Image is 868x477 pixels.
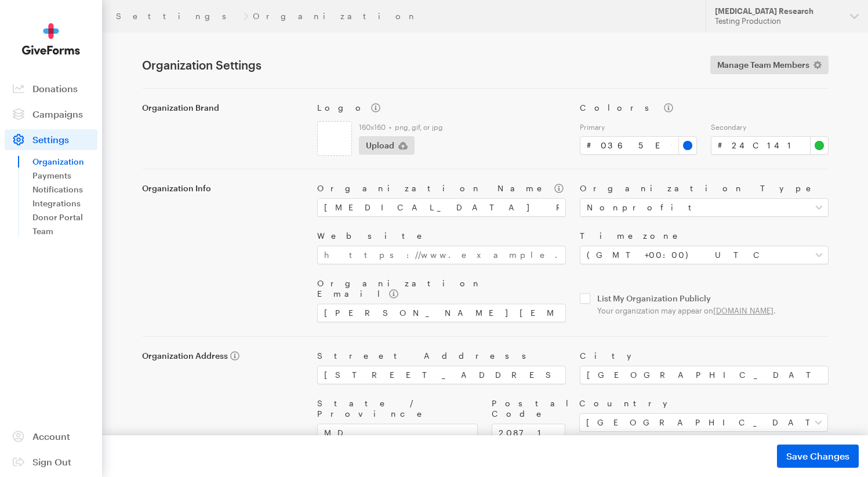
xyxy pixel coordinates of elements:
[786,449,849,463] span: Save Changes
[366,139,394,152] span: Upload
[142,351,303,361] label: Organization Address
[359,136,415,155] button: Upload
[317,231,566,241] label: Website
[579,398,828,409] label: Country
[32,169,97,183] a: Payments
[715,16,841,26] div: Testing Production
[116,12,239,21] a: Settings
[317,278,566,299] label: Organization Email
[32,134,69,145] span: Settings
[32,108,83,119] span: Campaigns
[359,122,566,132] label: 160x160 • png, gif, or jpg
[32,456,71,467] span: Sign Out
[715,6,841,16] div: [MEDICAL_DATA] Research
[5,451,97,472] a: Sign Out
[711,122,829,132] label: Secondary
[580,122,698,132] label: Primary
[5,129,97,150] a: Settings
[32,83,78,94] span: Donations
[142,103,303,113] label: Organization Brand
[710,56,829,74] a: Manage Team Members
[580,231,829,241] label: Timezone
[317,103,566,113] label: Logo
[32,155,97,169] a: Organization
[32,183,97,196] a: Notifications
[580,351,829,361] label: City
[317,246,566,264] input: https://www.example.com
[580,183,829,194] label: Organization Type
[5,426,97,447] a: Account
[713,306,773,315] a: [DOMAIN_NAME]
[777,445,859,468] button: Save Changes
[5,78,97,99] a: Donations
[317,183,566,194] label: Organization Name
[22,23,80,55] img: GiveForms
[492,398,565,419] label: Postal Code
[32,224,97,238] a: Team
[580,103,829,113] label: Colors
[32,196,97,210] a: Integrations
[5,104,97,125] a: Campaigns
[142,58,696,72] h1: Organization Settings
[717,58,809,72] span: Manage Team Members
[142,183,303,194] label: Organization Info
[32,431,70,442] span: Account
[317,351,566,361] label: Street Address
[32,210,97,224] a: Donor Portal
[317,398,478,419] label: State / Province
